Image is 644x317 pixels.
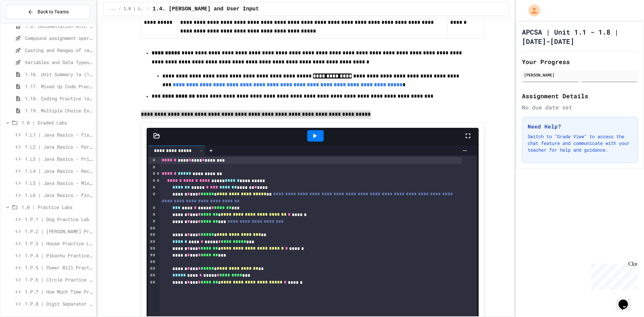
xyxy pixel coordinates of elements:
[118,6,121,12] span: /
[25,228,93,235] span: 1.P.2 | [PERSON_NAME] Practice Lab
[25,131,93,138] span: 1.L1 | Java Basics - Fish Lab
[3,3,46,43] div: Chat with us now!Close
[25,300,93,307] span: 1.P.8 | Digit Separator Practice Lab
[528,133,632,153] p: Switch to "Grade View" to access the chat feature and communicate with your teacher for help and ...
[521,3,542,18] div: My Account
[25,252,93,259] span: 1.P.4 | Pikachu Practice Lab
[25,35,93,42] span: Compound assignment operators - Quiz
[616,290,637,310] iframe: chat widget
[522,27,638,46] h1: APCSA | Unit 1.1 - 1.8 | [DATE]-[DATE]
[25,83,93,90] span: 1.17. Mixed Up Code Practice 1.1-1.6
[25,216,93,223] span: 1.P.1 | Dog Practice Lab
[528,122,632,130] h3: Need Help?
[148,6,150,12] span: /
[21,119,93,126] span: 1.0 | Graded Labs
[25,143,93,150] span: 1.L2 | Java Basics - Paragraphs Lab
[25,167,93,174] span: 1.L4 | Java Basics - Rectangle Lab
[522,103,638,111] div: No due date set
[25,22,93,30] span: 1.8. Documentation with Comments and Preconditions
[522,91,638,101] h2: Assignment Details
[124,6,145,12] span: 1.0 | Lessons and Notes
[25,276,93,283] span: 1.P.6 | Circle Practice Lab
[109,6,116,12] span: ...
[38,8,69,15] span: Back to Teams
[25,59,93,66] span: Variables and Data Types - Quiz
[6,5,90,19] button: Back to Teams
[25,192,93,199] span: 1.L6 | Java Basics - Final Calculator Lab
[25,47,93,54] span: Casting and Ranges of variables - Quiz
[25,288,93,295] span: 1.P.7 | How Much Time Practice Lab
[25,95,93,102] span: 1.18. Coding Practice 1a (1.1-1.6)
[153,5,259,13] span: 1.4. [PERSON_NAME] and User Input
[524,72,636,78] div: [PERSON_NAME]
[25,155,93,162] span: 1.L3 | Java Basics - Printing Code Lab
[21,204,93,211] span: 1.0 | Practice Labs
[588,261,637,289] iframe: chat widget
[25,71,93,78] span: 1.16. Unit Summary 1a (1.1-1.6)
[25,107,93,114] span: 1.19. Multiple Choice Exercises for Unit 1a (1.1-1.6)
[25,264,93,271] span: 1.P.5 | Power Bill Practice Lab
[25,179,93,187] span: 1.L5 | Java Basics - Mixed Number Lab
[522,57,638,66] h2: Your Progress
[25,240,93,247] span: 1.P.3 | House Practice Lab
